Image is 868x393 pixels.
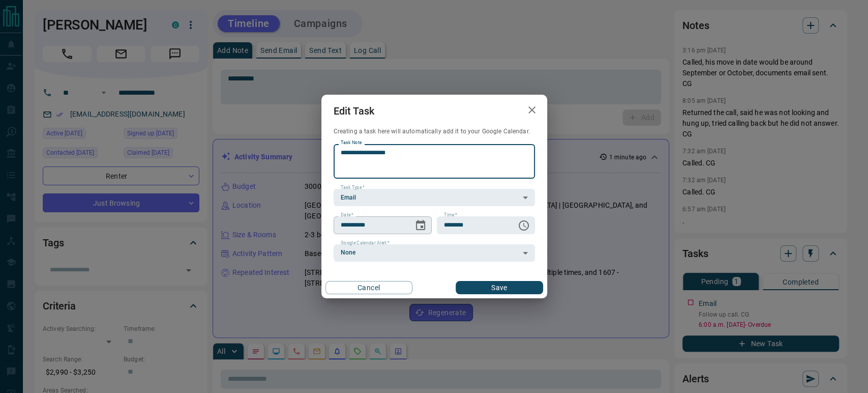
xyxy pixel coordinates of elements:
h2: Edit Task [321,95,386,127]
label: Google Calendar Alert [341,240,390,246]
label: Task Note [341,139,362,146]
div: Email [334,189,535,206]
button: Save [456,281,543,294]
button: Cancel [325,281,412,294]
label: Task Type [341,184,365,191]
button: Choose time, selected time is 6:00 AM [514,215,534,236]
button: Choose date, selected date is Aug 15, 2025 [410,215,431,236]
div: None [334,244,535,262]
label: Time [444,212,457,218]
p: Creating a task here will automatically add it to your Google Calendar. [334,127,535,136]
label: Date [341,212,353,218]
